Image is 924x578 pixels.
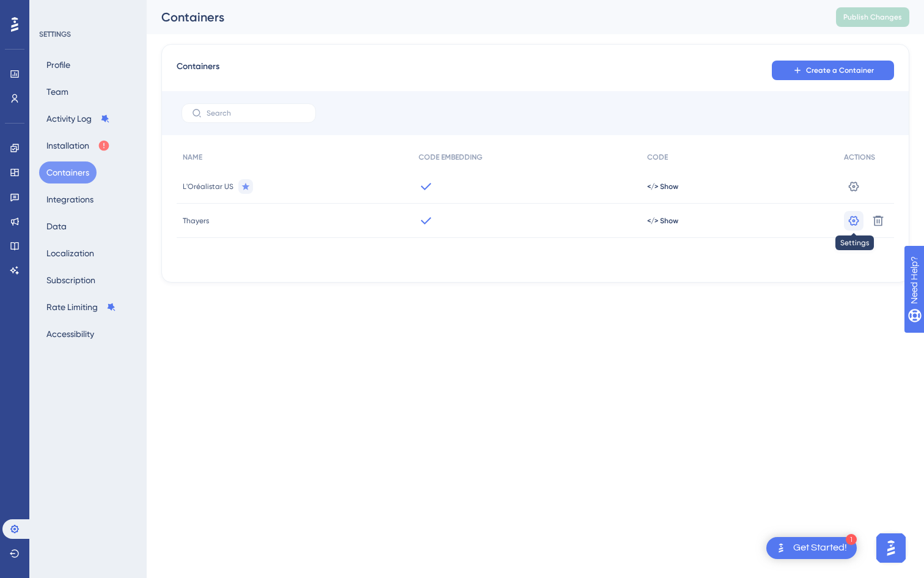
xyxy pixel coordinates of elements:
button: Integrations [39,188,101,210]
div: 1 [846,534,857,545]
div: SETTINGS [39,29,138,39]
button: Create a Container [772,61,894,80]
span: CODE EMBEDDING [419,152,482,162]
input: Search [207,109,306,117]
span: ACTIONS [844,152,875,162]
button: Data [39,215,74,237]
div: Open Get Started! checklist, remaining modules: 1 [766,537,857,559]
span: Publish Changes [843,12,902,22]
img: launcher-image-alternative-text [774,541,788,555]
span: Need Help? [29,3,76,18]
button: Rate Limiting [39,296,123,318]
button: </> Show [647,216,678,226]
span: Thayers [183,216,209,226]
button: Containers [39,161,97,183]
span: L'Oréalistar US [183,182,233,191]
span: Create a Container [806,65,874,75]
button: Localization [39,242,101,264]
button: Team [39,81,76,103]
iframe: UserGuiding AI Assistant Launcher [873,530,909,566]
button: Publish Changes [836,7,909,27]
div: Get Started! [793,541,847,555]
button: Installation [39,135,117,157]
div: Containers [161,9,805,26]
button: Subscription [39,269,103,291]
button: </> Show [647,182,678,191]
span: NAME [183,152,202,162]
button: Activity Log [39,108,117,130]
button: Accessibility [39,323,101,345]
span: Containers [177,59,219,81]
span: CODE [647,152,668,162]
button: Profile [39,54,78,76]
